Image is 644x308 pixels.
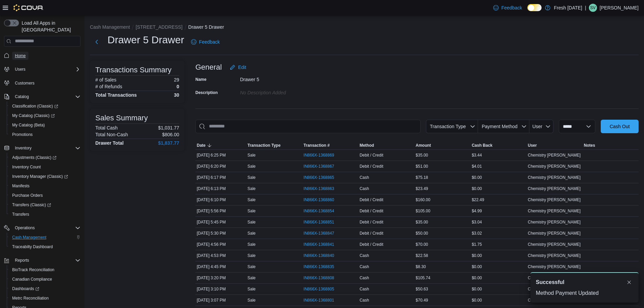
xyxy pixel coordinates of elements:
[195,90,218,95] label: Description
[302,141,358,149] button: Transaction #
[416,253,428,258] span: $22.58
[625,278,633,286] button: Dismiss toast
[12,144,80,152] span: Inventory
[470,207,526,215] div: $4.99
[19,20,80,33] span: Load All Apps in [GEOGRAPHIC_DATA]
[95,125,118,131] h6: Total Cash
[227,61,249,74] button: Edit
[528,152,580,158] span: Chemistry [PERSON_NAME]
[304,196,341,204] button: IN866X-1368860
[9,275,55,283] a: Canadian Compliance
[360,164,383,169] span: Debit / Credit
[528,242,580,247] span: Chemistry [PERSON_NAME]
[9,210,32,218] a: Transfers
[1,143,83,153] button: Inventory
[304,296,341,304] button: IN866X-1368801
[247,197,256,203] p: Sale
[95,140,124,146] h4: Drawer Total
[7,275,83,284] button: Canadian Compliance
[7,172,83,181] a: Inventory Manager (Classic)
[582,141,639,149] button: Notes
[528,253,580,258] span: Chemistry [PERSON_NAME]
[12,52,28,60] a: Home
[195,185,246,193] div: [DATE] 6:13 PM
[195,240,246,248] div: [DATE] 4:56 PM
[9,131,35,139] a: Promotions
[12,183,29,189] span: Manifests
[9,172,80,181] span: Inventory Manager (Classic)
[360,152,383,158] span: Debit / Credit
[246,141,302,149] button: Transaction Type
[601,120,639,133] button: Cash Out
[304,253,334,258] span: IN866X-1368840
[1,256,83,265] button: Reports
[1,78,83,88] button: Customers
[162,132,179,137] p: $806.00
[482,124,518,129] span: Payment Method
[416,175,428,180] span: $75.18
[470,263,526,271] div: $0.00
[9,102,61,110] a: Classification (Classic)
[12,256,80,264] span: Reports
[12,51,80,60] span: Home
[360,231,383,236] span: Debit / Credit
[12,212,29,217] span: Transfers
[304,263,341,271] button: IN866X-1368835
[197,143,206,148] span: Date
[470,274,526,282] div: $0.00
[195,173,246,182] div: [DATE] 6:17 PM
[9,266,57,274] a: BioTrack Reconciliation
[12,93,31,101] button: Catalog
[360,208,383,214] span: Debit / Credit
[12,113,55,118] span: My Catalog (Classic)
[9,153,59,162] a: Adjustments (Classic)
[9,131,80,139] span: Promotions
[195,296,246,304] div: [DATE] 3:07 PM
[304,143,330,148] span: Transaction #
[554,4,582,12] p: Fresh [DATE]
[470,151,526,159] div: $3.44
[491,1,525,15] a: Feedback
[12,122,45,128] span: My Catalog (Beta)
[360,275,369,281] span: Cash
[304,275,334,281] span: IN866X-1368808
[416,298,428,303] span: $70.49
[12,295,49,301] span: Metrc Reconciliation
[360,253,369,258] span: Cash
[360,242,383,247] span: Debit / Credit
[304,229,341,237] button: IN866X-1368847
[360,143,374,148] span: Method
[7,191,83,200] button: Purchase Orders
[14,4,44,11] img: Cova
[9,112,57,120] a: My Catalog (Classic)
[15,94,29,99] span: Catalog
[472,143,492,148] span: Cash Back
[304,208,334,214] span: IN866X-1368854
[536,278,564,286] span: Successful
[247,219,256,225] p: Sale
[195,120,421,133] input: This is a search bar. As you type, the results lower in the page will automatically filter.
[195,207,246,215] div: [DATE] 5:56 PM
[9,172,71,181] a: Inventory Manager (Classic)
[238,64,246,71] span: Edit
[478,120,529,133] button: Payment Method
[195,218,246,226] div: [DATE] 5:45 PM
[304,173,341,182] button: IN866X-1368865
[584,143,595,148] span: Notes
[95,114,148,122] h3: Sales Summary
[12,193,43,198] span: Purchase Orders
[360,264,369,269] span: Cash
[12,93,80,101] span: Catalog
[247,152,256,158] p: Sale
[9,153,80,162] span: Adjustments (Classic)
[9,233,80,241] span: Cash Management
[360,286,369,292] span: Cash
[358,141,414,149] button: Method
[12,267,54,273] span: BioTrack Reconciliation
[7,242,83,252] button: Traceabilty Dashboard
[247,298,256,303] p: Sale
[90,24,639,32] nav: An example of EuiBreadcrumbs
[247,164,256,169] p: Sale
[7,181,83,191] button: Manifests
[95,84,122,89] h6: # of Refunds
